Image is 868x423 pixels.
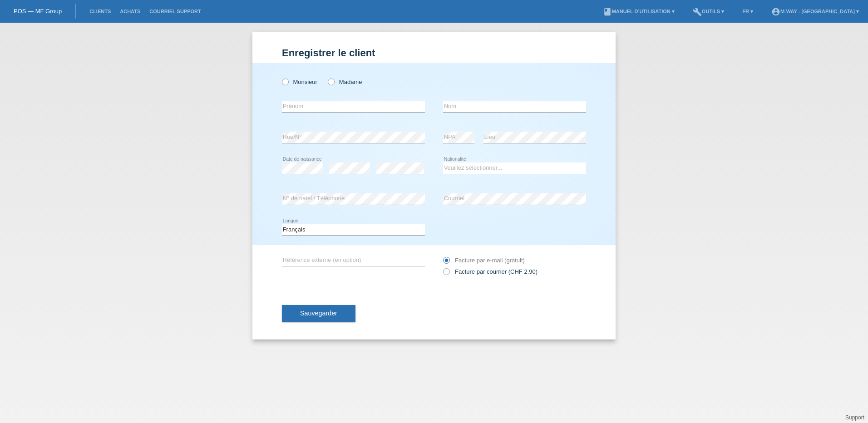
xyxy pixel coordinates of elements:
[443,257,449,268] input: Facture par e-mail (gratuit)
[845,414,864,421] a: Support
[771,7,780,16] i: account_circle
[598,9,679,14] a: bookManuel d’utilisation ▾
[328,79,334,84] input: Madame
[688,9,729,14] a: buildOutils ▾
[443,268,449,280] input: Facture par courrier (CHF 2.90)
[767,9,863,14] a: account_circlem-way - [GEOGRAPHIC_DATA] ▾
[693,7,702,16] i: build
[738,9,758,14] a: FR ▾
[282,79,288,84] input: Monsieur
[603,7,612,16] i: book
[115,9,145,14] a: Achats
[443,257,525,264] label: Facture par e-mail (gratuit)
[282,305,355,322] button: Sauvegarder
[85,9,115,14] a: Clients
[328,79,362,85] label: Madame
[282,79,317,85] label: Monsieur
[443,268,538,275] label: Facture par courrier (CHF 2.90)
[282,47,586,59] h1: Enregistrer le client
[145,9,205,14] a: Courriel Support
[14,8,62,15] a: POS — MF Group
[300,310,337,317] span: Sauvegarder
